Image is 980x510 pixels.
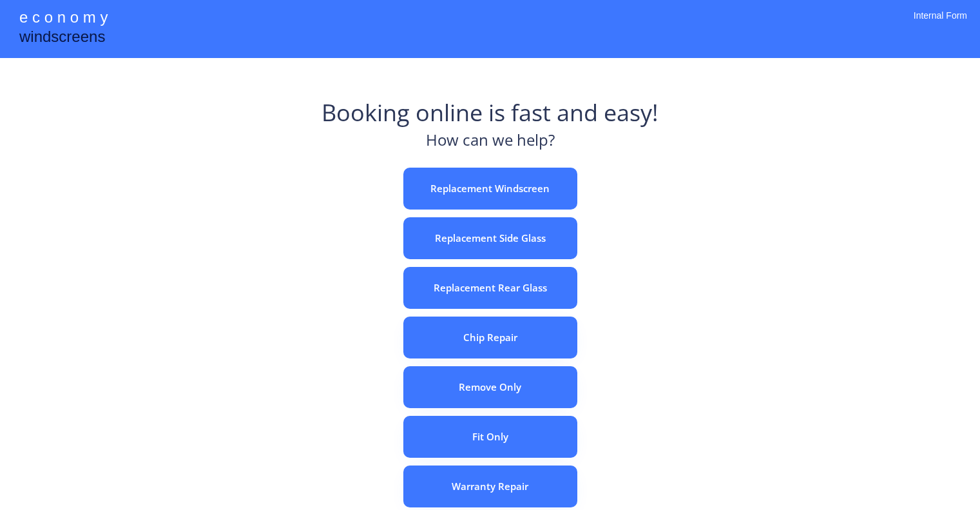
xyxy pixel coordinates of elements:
div: How can we help? [426,129,555,158]
button: Warranty Repair [403,466,577,507]
button: Replacement Windscreen [403,168,577,210]
div: Internal Form [914,10,967,39]
div: windscreens [19,26,105,51]
button: Remove Only [403,366,577,408]
button: Fit Only [403,416,577,458]
div: Booking online is fast and easy! [322,97,658,129]
button: Replacement Rear Glass [403,267,577,309]
div: e c o n o m y [19,6,108,31]
button: Chip Repair [403,317,577,358]
button: Replacement Side Glass [403,217,577,259]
